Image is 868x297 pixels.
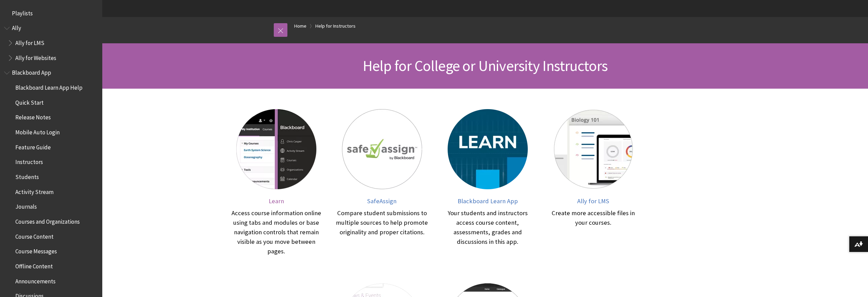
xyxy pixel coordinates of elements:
[363,56,608,75] span: Help for College or University Instructors
[12,8,33,17] span: Playlists
[230,109,322,256] a: Learn Learn Access course information online using tabs and modules or base navigation controls t...
[15,112,51,121] span: Release Notes
[15,186,54,195] span: Activity Stream
[15,246,57,255] span: Course Messages
[4,23,98,64] nav: Book outline for Anthology Ally Help
[577,197,609,205] span: Ally for LMS
[15,142,51,151] span: Feature Guide
[15,37,44,46] span: Ally for LMS
[12,23,21,32] span: Ally
[442,109,534,256] a: Blackboard Learn App Blackboard Learn App Your students and instructors access course content, as...
[442,208,534,247] div: Your students and instructors access course content, assessments, grades and discussions in this ...
[336,208,428,237] div: Compare student submissions to multiple sources to help promote originality and proper citations.
[15,276,56,285] span: Announcements
[15,97,44,106] span: Quick Start
[315,22,356,30] a: Help for Instructors
[15,216,80,225] span: Courses and Organizations
[547,109,639,256] a: Ally for LMS Ally for LMS Create more accessible files in your courses.
[547,208,639,227] div: Create more accessible files in your courses.
[15,231,54,240] span: Course Content
[15,157,43,166] span: Instructors
[367,197,396,205] span: SafeAssign
[458,197,518,205] span: Blackboard Learn App
[12,67,51,76] span: Blackboard App
[15,82,83,91] span: Blackboard Learn App Help
[342,109,422,189] img: SafeAssign
[294,22,306,30] a: Home
[4,8,98,19] nav: Book outline for Playlists
[15,127,60,136] span: Mobile Auto Login
[15,261,53,270] span: Offline Content
[15,171,39,180] span: Students
[236,109,316,189] img: Learn
[230,208,322,256] div: Access course information online using tabs and modules or base navigation controls that remain v...
[448,109,528,189] img: Blackboard Learn App
[15,52,56,61] span: Ally for Websites
[336,109,428,256] a: SafeAssign SafeAssign Compare student submissions to multiple sources to help promote originality...
[269,197,284,205] span: Learn
[15,201,37,210] span: Journals
[553,109,633,189] img: Ally for LMS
